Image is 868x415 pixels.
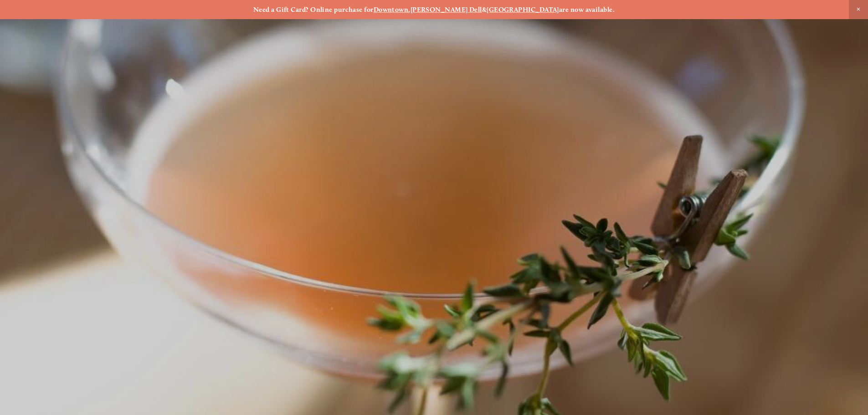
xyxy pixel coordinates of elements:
a: [GEOGRAPHIC_DATA] [487,5,559,14]
strong: are now available. [559,5,615,14]
a: Downtown [374,5,409,14]
strong: & [482,5,487,14]
a: [PERSON_NAME] Dell [411,5,482,14]
strong: Need a Gift Card? Online purchase for [253,5,374,14]
strong: , [408,5,410,14]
